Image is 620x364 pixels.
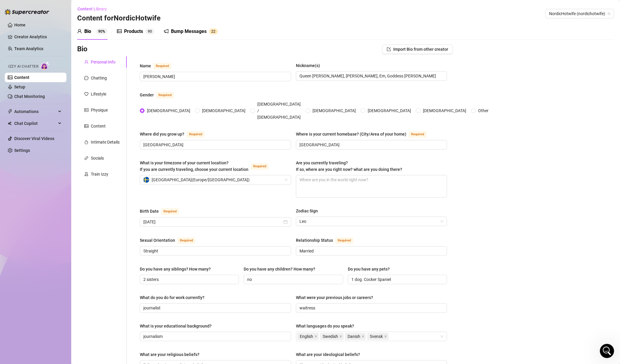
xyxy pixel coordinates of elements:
[299,142,443,148] input: Where is your current homebase? (City/Area of your home)
[98,200,110,204] span: News
[299,217,444,226] span: Leo
[296,208,322,214] label: Zodiac Sign
[211,29,213,34] span: 2
[296,62,320,69] div: Nickname(s)
[156,92,174,98] span: Required
[91,139,120,145] div: Intimate Details
[145,28,154,34] sup: 90
[34,200,55,204] span: Messages
[255,101,303,120] span: [DEMOGRAPHIC_DATA] / [DEMOGRAPHIC_DATA]
[91,91,106,97] div: Lifestyle
[140,208,185,215] label: Birth Date
[409,131,426,138] span: Required
[77,14,161,23] h3: Content for NordicHotwife
[26,90,40,96] div: Giselle
[384,335,387,338] span: close
[12,84,24,96] img: Profile image for Giselle
[300,333,313,340] span: English
[84,76,88,80] span: message
[370,333,383,340] span: Svensk
[12,117,107,129] button: Find a time
[140,160,248,172] span: What is your timezone of your current location? If you are currently traveling, choose your curre...
[91,75,107,81] div: Chatting
[42,90,58,96] div: • 1h ago
[14,85,25,89] a: Setup
[140,266,215,272] label: Do you have any siblings? How many?
[12,42,107,52] p: Hi anon 👋
[200,107,248,114] span: [DEMOGRAPHIC_DATA]
[365,107,413,114] span: [DEMOGRAPHIC_DATA]
[143,333,286,340] input: What is your educational background?
[361,335,364,338] span: close
[244,266,315,272] div: Do you have any children? How many?
[30,185,59,209] button: Messages
[64,9,75,21] div: Profile image for Tanya
[209,28,218,34] sup: 22
[14,32,62,42] a: Creator Analytics
[102,9,113,20] div: Close
[140,91,180,98] label: Gender
[382,44,453,54] button: Import Bio from other creator
[177,237,195,244] span: Required
[145,107,193,114] span: [DEMOGRAPHIC_DATA]
[296,208,318,214] div: Zodiac Sign
[8,109,12,114] span: thunderbolt
[296,131,406,137] div: Where is your current homebase? (City/Area of your home)
[91,123,106,129] div: Content
[140,323,216,329] label: What is your educational background?
[91,107,108,113] div: Physique
[84,92,88,96] span: heart
[335,237,353,244] span: Required
[161,208,179,215] span: Required
[296,351,360,358] div: What are your ideological beliefs?
[348,266,390,272] div: Do you have any pets?
[6,70,113,101] div: Recent messageProfile image for Giselleand I made that bio long ago...Giselle•1h ago
[140,237,202,244] label: Sexual Orientation
[86,9,98,21] div: Profile image for Nir
[84,108,88,112] span: idcard
[77,4,112,14] button: Content Library
[296,323,354,329] div: What languages do you speak?
[143,305,286,311] input: What do you do for work currently?
[41,61,50,70] img: AI Chatter
[299,248,443,254] input: Relationship Status
[26,84,91,89] span: and I made that bio long ago...
[84,140,88,144] span: fire
[345,333,366,340] span: Danish
[143,219,282,225] input: Birth Date
[296,160,402,172] span: Are you currently traveling? If so, where are you right now? what are you doing there?
[171,28,207,35] div: Bump Messages
[14,148,30,153] a: Settings
[124,28,143,35] div: Products
[75,9,87,21] div: Profile image for Joe
[140,351,199,358] div: What are your religious beliefs?
[150,29,152,34] span: 0
[143,142,286,148] input: Where did you grow up?
[296,351,364,358] label: What are your ideological beliefs?
[140,208,159,214] div: Birth Date
[6,79,112,101] div: Profile image for Giselleand I made that bio long ago...Giselle•1h ago
[12,12,52,20] img: logo
[84,28,91,35] div: Bio
[140,237,175,244] div: Sexual Orientation
[89,185,119,209] button: News
[296,237,333,244] div: Relationship Status
[549,9,611,18] span: NordicHotwife (nordichotwife)
[600,344,614,358] iframe: Intercom live chat
[140,63,151,69] div: Name
[143,177,149,183] img: se
[12,75,107,81] div: Recent message
[12,183,47,190] div: Feature update
[351,276,442,283] input: Do you have any pets?
[12,109,107,115] div: Schedule a FREE consulting call:
[296,131,433,138] label: Where is your current homebase? (City/Area of your home)
[152,175,250,184] span: [GEOGRAPHIC_DATA] ( Europe/[GEOGRAPHIC_DATA] )
[393,47,448,52] span: Import Bio from other creator
[607,12,611,15] span: team
[8,121,12,125] img: Chat Copilot
[14,46,43,51] a: Team Analytics
[8,64,38,69] span: Izzy AI Chatter
[84,60,88,64] span: user
[213,29,215,34] span: 2
[117,29,122,34] span: picture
